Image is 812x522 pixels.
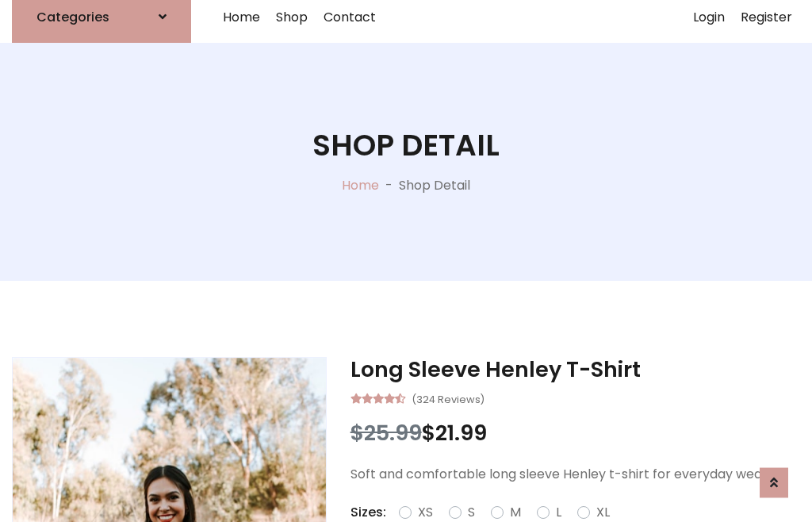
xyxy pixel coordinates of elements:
[350,503,386,522] p: Sizes:
[350,465,800,484] p: Soft and comfortable long sleeve Henley t-shirt for everyday wear.
[350,357,800,382] h3: Long Sleeve Henley T-Shirt
[312,128,500,163] h1: Shop Detail
[468,503,475,522] label: S
[435,418,487,447] span: 21.99
[36,10,109,25] h6: Categories
[412,389,485,408] small: (324 Reviews)
[596,503,610,522] label: XL
[418,503,433,522] label: XS
[350,420,800,446] h3: $
[510,503,521,522] label: M
[342,176,379,194] a: Home
[350,418,422,447] span: $25.99
[399,176,470,195] p: Shop Detail
[556,503,561,522] label: L
[379,176,399,195] p: -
